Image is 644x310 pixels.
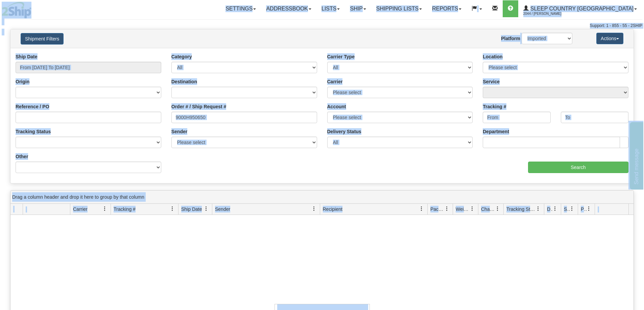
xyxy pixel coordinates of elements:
[308,203,320,215] a: Sender filter column settings
[529,6,634,11] span: Sleep Country [GEOGRAPHIC_DATA]
[441,203,453,215] a: Packages filter column settings
[327,128,361,135] label: Delivery Status
[523,10,574,17] span: 2044 / [PERSON_NAME]
[532,203,544,215] a: Tracking Status filter column settings
[215,206,230,213] span: Sender
[561,112,628,123] input: To
[345,0,371,17] a: Ship
[73,206,88,213] span: Carrier
[483,128,509,135] label: Department
[171,53,192,60] label: Category
[492,203,503,215] a: Charge filter column settings
[430,206,445,213] span: Packages
[327,103,346,110] label: Account
[261,0,316,17] a: Addressbook
[549,203,561,215] a: Delivery Status filter column settings
[483,103,506,110] label: Tracking #
[483,112,550,123] input: From
[518,0,642,17] a: Sleep Country [GEOGRAPHIC_DATA] 2044 / [PERSON_NAME]
[583,203,595,215] a: Pickup Status filter column settings
[528,162,628,173] input: Search
[547,206,553,213] span: Delivery Status
[16,153,28,160] label: Other
[327,78,343,85] label: Carrier
[16,103,49,110] label: Reference / PO
[416,203,427,215] a: Recipient filter column settings
[566,203,578,215] a: Shipment Issues filter column settings
[171,103,226,110] label: Order # / Ship Request #
[171,78,197,85] label: Destination
[21,33,64,45] button: Shipment Filters
[2,2,31,19] img: logo2044.jpg
[16,128,51,135] label: Tracking Status
[596,33,623,44] button: Actions
[167,203,178,215] a: Tracking # filter column settings
[628,120,643,189] iframe: chat widget
[2,23,642,29] div: Support: 1 - 855 - 55 - 2SHIP
[181,206,202,213] span: Ship Date
[501,35,520,42] label: Platform
[327,53,355,60] label: Carrier Type
[16,78,29,85] label: Origin
[5,4,63,12] div: Send message
[564,206,570,213] span: Shipment Issues
[371,0,427,17] a: Shipping lists
[171,128,187,135] label: Sender
[483,53,502,60] label: Location
[200,203,212,215] a: Ship Date filter column settings
[456,206,470,213] span: Weight
[467,203,478,215] a: Weight filter column settings
[114,206,136,213] span: Tracking #
[316,0,345,17] a: Lists
[427,0,467,17] a: Reports
[220,0,261,17] a: Settings
[99,203,111,215] a: Carrier filter column settings
[483,78,500,85] label: Service
[581,206,587,213] span: Pickup Status
[323,206,342,213] span: Recipient
[506,206,536,213] span: Tracking Status
[10,191,634,204] div: grid grouping header
[16,53,38,60] label: Ship Date
[481,206,495,213] span: Charge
